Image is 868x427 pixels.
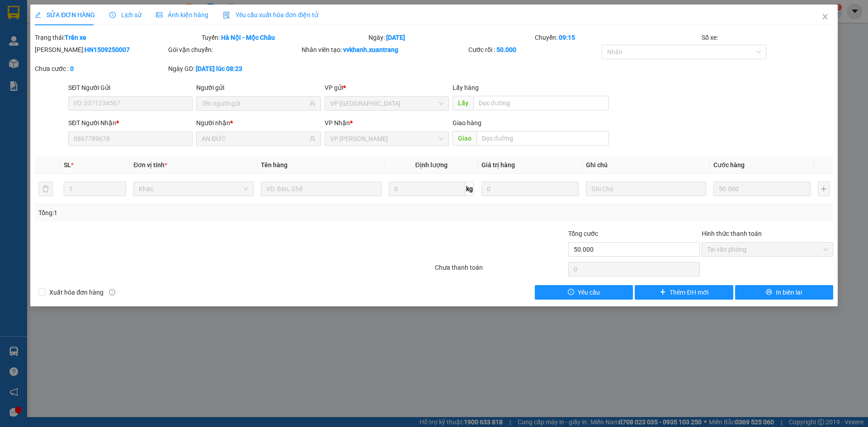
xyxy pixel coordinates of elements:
div: Trạng thái: [34,33,201,42]
span: Khác [139,182,248,196]
button: exclamation-circleYêu cầu [535,285,633,300]
span: SL [64,161,71,169]
input: VD: Bàn, Ghế [261,182,381,196]
input: 0 [713,182,811,196]
span: Lấy hàng [453,84,479,91]
span: close [821,13,829,20]
b: Hà Nội - Mộc Châu [221,34,275,41]
span: Yêu cầu [578,287,600,297]
b: [DATE] lúc 08:23 [196,65,242,72]
b: vvkhanh.xuantrang [343,46,398,53]
span: Giao hàng [453,119,481,127]
input: Tên người gửi [202,99,307,108]
span: Người nhận: [4,57,32,63]
span: Tổng cước [568,230,598,237]
span: VP HÀ NỘI [330,97,443,110]
div: VP gửi [325,83,449,93]
div: Số xe: [701,33,834,42]
span: In biên lai [776,287,802,297]
button: plusThêm ĐH mới [635,285,733,300]
th: Ghi chú [582,156,710,174]
span: Ảnh kiện hàng [156,11,208,19]
span: exclamation-circle [568,289,574,296]
div: SĐT Người Gửi [68,83,193,93]
span: Đơn vị tính [133,161,167,169]
div: Tuyến: [201,33,368,42]
div: Người gửi [196,83,321,93]
button: plus [818,182,830,196]
span: Cước hàng [713,161,745,169]
div: Người nhận [196,118,321,128]
span: Định lượng [415,161,448,169]
div: Ngày GD: [168,64,300,74]
span: SỬA ĐƠN HÀNG [35,11,95,19]
input: 0 [481,182,579,196]
b: 0 [70,65,74,72]
span: Tên hàng [261,161,288,169]
span: Người gửi: [4,52,28,57]
span: user [309,100,316,107]
div: Chưa thanh toán [434,263,567,278]
span: Giao [453,131,476,145]
label: Hình thức thanh toán [702,230,762,237]
span: VP [PERSON_NAME] [85,9,132,23]
div: Nhân viên tạo: [302,45,467,55]
span: Yêu cầu xuất hóa đơn điện tử [223,11,318,19]
span: printer [766,289,772,296]
span: Xuất hóa đơn hàng [46,287,107,297]
span: 0904523302 [4,64,67,76]
span: kg [465,182,474,196]
span: clock-circle [109,12,116,18]
input: Ghi Chú [586,182,706,196]
button: delete [38,182,53,196]
span: XUANTRANG [17,16,70,26]
div: Tổng: 1 [38,208,335,218]
span: VP Nhận [325,119,350,127]
b: Trên xe [65,34,86,41]
span: Giá trị hàng [481,161,515,169]
b: 50.000 [496,46,516,53]
div: Ngày: [368,33,534,42]
input: Tên người nhận [202,134,307,144]
b: HN1509250007 [85,46,130,53]
div: SĐT Người Nhận [68,118,193,128]
span: VP MỘC CHÂU [330,132,443,145]
b: [DATE] [386,34,405,41]
span: Thêm ĐH mới [670,287,708,297]
span: HAIVAN [28,5,59,14]
span: user [309,136,316,142]
div: Chưa cước : [35,64,166,74]
input: Dọc đường [476,131,609,145]
span: picture [156,12,162,18]
span: edit [35,12,41,18]
div: Chuyến: [534,33,701,42]
div: Gói vận chuyển: [168,45,300,55]
span: 0981 559 551 [87,24,132,33]
span: Lịch sử [109,11,142,19]
span: info-circle [109,289,115,296]
span: Lấy [453,96,473,110]
span: plus [660,289,666,296]
button: Close [812,5,838,30]
img: icon [223,12,230,19]
input: Dọc đường [473,96,609,110]
div: Cước rồi : [468,45,600,55]
b: 09:15 [559,34,575,41]
span: Tại văn phòng [707,243,828,256]
em: Logistics [29,28,58,36]
button: printerIn biên lai [735,285,833,300]
div: [PERSON_NAME]: [35,45,166,55]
